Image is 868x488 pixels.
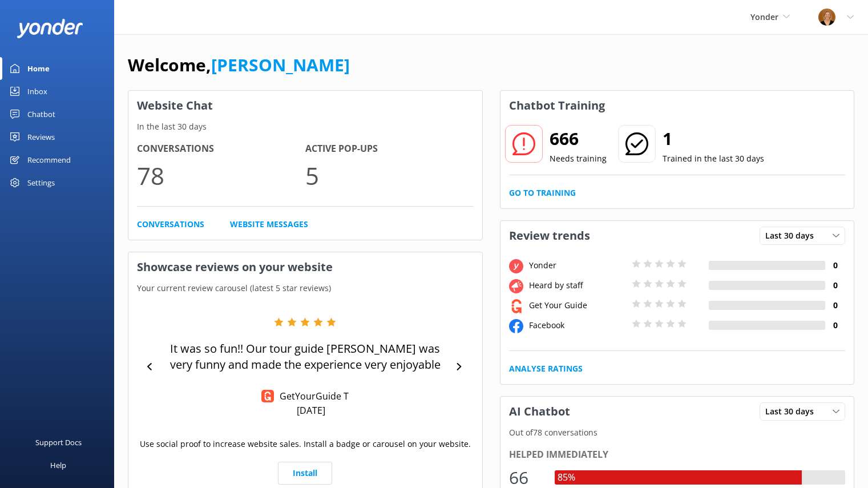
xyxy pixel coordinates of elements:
[550,152,607,165] p: Needs training
[500,426,854,439] p: Out of 78 conversations
[128,282,482,295] p: Your current review carousel (latest 5 star reviews)
[137,156,305,195] p: 78
[27,126,55,148] div: Reviews
[128,120,482,133] p: In the last 30 days
[137,142,305,156] h4: Conversations
[159,341,451,373] p: It was so fun!! Our tour guide [PERSON_NAME] was very funny and made the experience very enjoyable
[818,9,835,26] img: 1-1617059290.jpg
[305,156,474,195] p: 5
[550,125,607,152] h2: 666
[128,91,482,120] h3: Website Chat
[274,390,349,402] p: GetYourGuide T
[17,19,83,38] img: yonder-white-logo.png
[825,299,845,312] h4: 0
[663,125,764,152] h2: 1
[261,390,274,402] img: Get Your Guide Reviews
[297,404,325,417] p: [DATE]
[305,142,474,156] h4: Active Pop-ups
[509,362,583,375] a: Analyse Ratings
[765,229,821,242] span: Last 30 days
[663,152,764,165] p: Trained in the last 30 days
[50,454,66,477] div: Help
[765,405,821,418] span: Last 30 days
[140,438,471,450] p: Use social proof to increase website sales. Install a badge or carousel on your website.
[825,279,845,292] h4: 0
[137,218,204,231] a: Conversations
[825,319,845,332] h4: 0
[500,91,613,120] h3: Chatbot Training
[27,171,55,194] div: Settings
[278,462,332,485] a: Install
[27,103,55,126] div: Chatbot
[555,470,578,485] div: 85%
[230,218,308,231] a: Website Messages
[128,51,350,79] h1: Welcome,
[825,259,845,272] h4: 0
[526,299,629,312] div: Get Your Guide
[509,187,576,199] a: Go to Training
[27,148,71,171] div: Recommend
[500,397,579,426] h3: AI Chatbot
[27,57,50,80] div: Home
[509,447,846,462] div: Helped immediately
[750,11,778,22] span: Yonder
[27,80,47,103] div: Inbox
[211,53,350,76] a: [PERSON_NAME]
[526,279,629,292] div: Heard by staff
[500,221,599,251] h3: Review trends
[128,252,482,282] h3: Showcase reviews on your website
[35,431,82,454] div: Support Docs
[526,259,629,272] div: Yonder
[526,319,629,332] div: Facebook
